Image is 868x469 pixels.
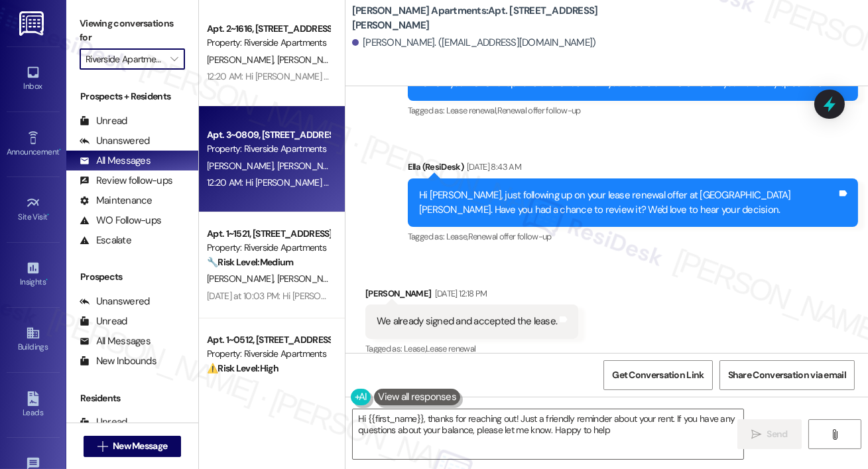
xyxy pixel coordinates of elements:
[408,101,858,120] div: Tagged as:
[737,419,802,449] button: Send
[751,429,761,440] i: 
[19,11,46,36] img: ResiDesk Logo
[48,210,50,220] span: •
[207,36,330,50] div: Property: Riverside Apartments
[207,160,277,172] span: [PERSON_NAME]
[207,273,277,285] span: [PERSON_NAME]
[497,105,581,116] span: Renewal offer follow-up
[719,360,855,390] button: Share Conversation via email
[464,160,521,174] div: [DATE] 8:43 AM
[277,273,343,285] span: [PERSON_NAME]
[66,90,198,103] div: Prospects + Residents
[468,231,552,242] span: Renewal offer follow-up
[80,234,131,247] div: Escalate
[365,339,578,358] div: Tagged as:
[603,360,712,390] button: Get Conversation Link
[277,54,343,66] span: [PERSON_NAME]
[830,429,839,440] i: 
[80,174,172,188] div: Review follow-ups
[7,192,60,228] a: Site Visit •
[432,287,487,301] div: [DATE] 12:18 PM
[377,314,557,328] div: We already signed and accepted the lease.
[207,347,330,361] div: Property: Riverside Apartments
[59,145,61,155] span: •
[80,334,151,348] div: All Messages
[84,436,182,457] button: New Message
[408,160,858,178] div: Ella (ResiDesk)
[207,362,279,374] strong: ⚠️ Risk Level: High
[80,134,150,148] div: Unanswered
[728,368,846,382] span: Share Conversation via email
[352,4,617,33] b: [PERSON_NAME] Apartments: Apt. [STREET_ADDRESS][PERSON_NAME]
[80,114,127,128] div: Unread
[7,61,60,97] a: Inbox
[207,227,330,241] div: Apt. 1~1521, [STREET_ADDRESS]
[80,194,153,208] div: Maintenance
[80,13,185,48] label: Viewing conversations for
[419,188,837,217] div: Hi [PERSON_NAME], just following up on your lease renewal offer at [GEOGRAPHIC_DATA][PERSON_NAME]...
[207,241,330,255] div: Property: Riverside Apartments
[207,333,330,347] div: Apt. 1~0512, [STREET_ADDRESS]
[352,36,596,50] div: [PERSON_NAME]. ([EMAIL_ADDRESS][DOMAIN_NAME])
[80,314,127,328] div: Unread
[207,256,293,268] strong: 🔧 Risk Level: Medium
[404,343,426,354] span: Lease ,
[207,54,277,66] span: [PERSON_NAME]
[7,387,60,423] a: Leads
[80,154,151,168] div: All Messages
[277,160,343,172] span: [PERSON_NAME]
[207,128,330,142] div: Apt. 3~0809, [STREET_ADDRESS]
[408,227,858,246] div: Tagged as:
[767,427,788,441] span: Send
[113,439,167,453] span: New Message
[170,54,178,64] i: 
[66,391,198,405] div: Residents
[207,290,786,302] div: [DATE] at 10:03 PM: Hi [PERSON_NAME], I was informed by the site team [DATE] that they will take ...
[80,415,127,429] div: Unread
[446,105,497,116] span: Lease renewal ,
[207,142,330,156] div: Property: Riverside Apartments
[80,354,156,368] div: New Inbounds
[612,368,704,382] span: Get Conversation Link
[97,441,107,452] i: 
[66,270,198,284] div: Prospects
[7,257,60,293] a: Insights •
[365,287,578,305] div: [PERSON_NAME]
[46,275,48,285] span: •
[80,295,150,308] div: Unanswered
[353,409,743,459] textarea: Hi {{first_name}}, thanks for reaching out! Just a friendly reminder about your rent. If you have...
[86,48,164,70] input: All communities
[426,343,476,354] span: Lease renewal
[446,231,468,242] span: Lease ,
[7,322,60,358] a: Buildings
[80,214,161,228] div: WO Follow-ups
[207,22,330,36] div: Apt. 2~1616, [STREET_ADDRESS]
